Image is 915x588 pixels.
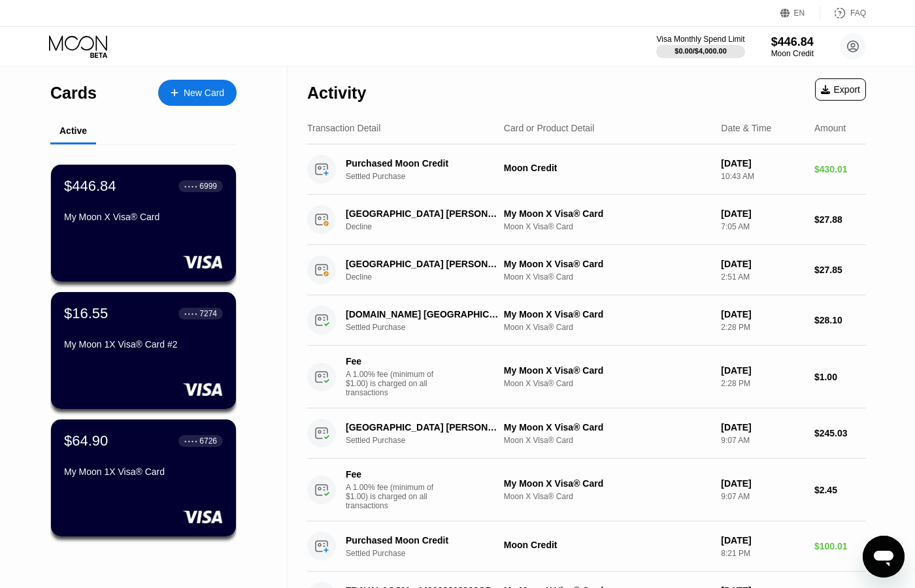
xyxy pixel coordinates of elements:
[820,7,866,20] div: FAQ
[721,549,804,558] div: 8:21 PM
[158,80,237,106] div: New Card
[814,541,866,551] div: $100.01
[794,8,805,18] div: EN
[721,172,804,181] div: 10:43 AM
[504,208,710,219] div: My Moon X Visa® Card
[184,439,197,443] div: ● ● ● ●
[307,144,866,195] div: Purchased Moon CreditSettled PurchaseMoon Credit[DATE]10:43 AM$430.01
[504,492,710,501] div: Moon X Visa® Card
[51,292,236,409] div: $16.55● ● ● ●7274My Moon 1X Visa® Card #2
[199,309,217,318] div: 7274
[814,315,866,325] div: $28.10
[721,379,804,388] div: 2:28 PM
[863,536,905,578] iframe: Button to launch messaging window
[771,35,814,49] div: $446.84
[59,125,87,136] div: Active
[656,35,744,58] div: Visa Monthly Spend Limit$0.00/$4,000.00
[504,123,595,133] div: Card or Product Detail
[504,379,710,388] div: Moon X Visa® Card
[64,339,223,350] div: My Moon 1X Visa® Card #2
[721,259,804,269] div: [DATE]
[346,158,501,169] div: Purchased Moon Credit
[346,259,501,269] div: [GEOGRAPHIC_DATA] [PERSON_NAME] [GEOGRAPHIC_DATA]
[504,323,710,332] div: Moon X Visa® Card
[64,305,108,322] div: $16.55
[814,485,866,495] div: $2.45
[346,549,513,558] div: Settled Purchase
[184,184,197,188] div: ● ● ● ●
[721,535,804,546] div: [DATE]
[199,182,217,191] div: 6999
[721,436,804,445] div: 9:07 AM
[656,35,744,44] div: Visa Monthly Spend Limit
[821,84,860,95] div: Export
[721,365,804,376] div: [DATE]
[814,428,866,438] div: $245.03
[307,245,866,295] div: [GEOGRAPHIC_DATA] [PERSON_NAME] [GEOGRAPHIC_DATA]DeclineMy Moon X Visa® CardMoon X Visa® Card[DAT...
[814,123,846,133] div: Amount
[346,222,513,231] div: Decline
[64,433,108,449] div: $64.90
[504,422,710,433] div: My Moon X Visa® Card
[307,346,866,408] div: FeeA 1.00% fee (minimum of $1.00) is charged on all transactionsMy Moon X Visa® CardMoon X Visa® ...
[307,408,866,459] div: [GEOGRAPHIC_DATA] [PERSON_NAME] [GEOGRAPHIC_DATA]Settled PurchaseMy Moon X Visa® CardMoon X Visa®...
[346,309,501,319] div: [DOMAIN_NAME] [GEOGRAPHIC_DATA]
[346,535,501,546] div: Purchased Moon Credit
[184,88,224,99] div: New Card
[814,265,866,275] div: $27.85
[721,208,804,219] div: [DATE]
[307,84,366,103] div: Activity
[50,84,97,103] div: Cards
[721,422,804,433] div: [DATE]
[346,323,513,332] div: Settled Purchase
[721,492,804,501] div: 9:07 AM
[307,295,866,346] div: [DOMAIN_NAME] [GEOGRAPHIC_DATA]Settled PurchaseMy Moon X Visa® CardMoon X Visa® Card[DATE]2:28 PM...
[814,372,866,382] div: $1.00
[721,158,804,169] div: [DATE]
[199,436,217,446] div: 6726
[307,521,866,572] div: Purchased Moon CreditSettled PurchaseMoon Credit[DATE]8:21 PM$100.01
[307,459,866,521] div: FeeA 1.00% fee (minimum of $1.00) is charged on all transactionsMy Moon X Visa® CardMoon X Visa® ...
[504,365,710,376] div: My Moon X Visa® Card
[504,540,710,550] div: Moon Credit
[780,7,820,20] div: EN
[346,483,444,510] div: A 1.00% fee (minimum of $1.00) is charged on all transactions
[307,195,866,245] div: [GEOGRAPHIC_DATA] [PERSON_NAME] [GEOGRAPHIC_DATA]DeclineMy Moon X Visa® CardMoon X Visa® Card[DAT...
[721,478,804,489] div: [DATE]
[721,222,804,231] div: 7:05 AM
[504,436,710,445] div: Moon X Visa® Card
[771,49,814,58] div: Moon Credit
[721,309,804,319] div: [DATE]
[504,163,710,173] div: Moon Credit
[64,178,116,195] div: $446.84
[64,466,223,477] div: My Moon 1X Visa® Card
[504,309,710,319] div: My Moon X Visa® Card
[184,312,197,316] div: ● ● ● ●
[814,164,866,174] div: $430.01
[850,8,866,18] div: FAQ
[504,272,710,282] div: Moon X Visa® Card
[51,165,236,282] div: $446.84● ● ● ●6999My Moon X Visa® Card
[307,123,380,133] div: Transaction Detail
[504,478,710,489] div: My Moon X Visa® Card
[346,422,501,433] div: [GEOGRAPHIC_DATA] [PERSON_NAME] [GEOGRAPHIC_DATA]
[721,272,804,282] div: 2:51 AM
[346,436,513,445] div: Settled Purchase
[64,212,223,222] div: My Moon X Visa® Card
[51,419,236,536] div: $64.90● ● ● ●6726My Moon 1X Visa® Card
[346,356,437,367] div: Fee
[504,222,710,231] div: Moon X Visa® Card
[346,370,444,397] div: A 1.00% fee (minimum of $1.00) is charged on all transactions
[814,214,866,225] div: $27.88
[674,47,727,55] div: $0.00 / $4,000.00
[346,208,501,219] div: [GEOGRAPHIC_DATA] [PERSON_NAME] [GEOGRAPHIC_DATA]
[721,123,771,133] div: Date & Time
[346,172,513,181] div: Settled Purchase
[771,35,814,58] div: $446.84Moon Credit
[346,469,437,480] div: Fee
[815,78,866,101] div: Export
[346,272,513,282] div: Decline
[721,323,804,332] div: 2:28 PM
[504,259,710,269] div: My Moon X Visa® Card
